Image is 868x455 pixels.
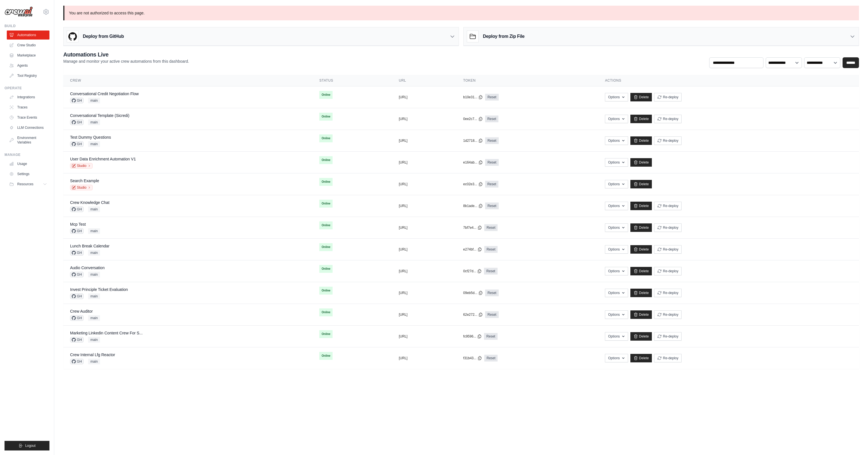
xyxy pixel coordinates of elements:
[463,334,482,339] button: fc9596...
[17,182,33,186] span: Resources
[485,203,498,209] a: Reset
[484,355,498,362] a: Reset
[70,287,128,292] a: Invest Principle Ticket Evaluation
[88,250,100,256] span: main
[63,51,189,58] h2: Automations Live
[485,289,498,296] a: Reset
[7,103,49,112] a: Traces
[654,115,682,123] button: Re-deploy
[654,267,682,275] button: Re-deploy
[88,315,100,321] span: main
[605,354,628,362] button: Options
[70,98,84,103] span: GH
[605,289,628,297] button: Options
[319,113,333,121] span: Online
[605,180,628,188] button: Options
[630,354,652,362] a: Delete
[319,91,333,99] span: Online
[654,354,682,362] button: Re-deploy
[88,141,100,147] span: main
[70,206,84,212] span: GH
[463,117,483,121] button: 0ee2c7...
[463,225,482,230] button: 7bf7e4...
[463,312,483,317] button: 62e272...
[88,337,100,343] span: main
[319,308,333,316] span: Online
[70,178,99,183] a: Search Example
[7,31,49,40] a: Automations
[70,359,84,364] span: GH
[605,310,628,319] button: Options
[483,33,524,40] h3: Deploy from Zip File
[83,33,124,40] h3: Deploy from GitHub
[654,136,682,145] button: Re-deploy
[630,267,652,275] a: Delete
[63,6,859,20] p: You are not authorized to access this page.
[630,202,652,210] a: Delete
[654,245,682,254] button: Re-deploy
[7,93,49,102] a: Integrations
[319,352,333,360] span: Online
[654,223,682,232] button: Re-deploy
[5,86,49,90] div: Operate
[25,443,36,448] span: Logout
[313,75,392,86] th: Status
[463,182,483,186] button: ec02e3...
[88,228,100,234] span: main
[630,115,652,123] a: Delete
[630,332,652,341] a: Delete
[7,51,49,60] a: Marketplace
[605,332,628,341] button: Options
[70,337,84,343] span: GH
[630,158,652,167] a: Delete
[630,223,652,232] a: Delete
[463,160,483,165] button: e164ab...
[463,291,483,295] button: 09eb5d...
[654,310,682,319] button: Re-deploy
[88,206,100,212] span: main
[70,200,109,205] a: Crew Knowledge Chat
[463,269,482,273] button: 0cf27d...
[63,75,313,86] th: Crew
[7,123,49,132] a: LLM Connections
[456,75,598,86] th: Token
[7,159,49,168] a: Usage
[319,134,333,142] span: Online
[7,61,49,70] a: Agents
[88,98,100,103] span: main
[88,272,100,277] span: main
[485,311,498,318] a: Reset
[88,119,100,125] span: main
[88,359,100,364] span: main
[630,136,652,145] a: Delete
[70,293,84,299] span: GH
[70,157,136,161] a: User Data Enrichment Automation V1
[70,119,84,125] span: GH
[485,116,498,122] a: Reset
[5,24,49,28] div: Build
[70,135,111,140] a: Test Dummy Questions
[70,272,84,277] span: GH
[70,331,143,335] a: Marketing Linkedin Content Crew For S...
[67,31,78,42] img: GitHub Logo
[463,204,483,208] button: 8b1ade...
[605,202,628,210] button: Options
[654,289,682,297] button: Re-deploy
[7,133,49,147] a: Environment Variables
[7,180,49,189] button: Resources
[319,265,333,273] span: Online
[463,247,482,252] button: e274bf...
[485,94,498,101] a: Reset
[7,71,49,80] a: Tool Registry
[5,153,49,157] div: Manage
[605,158,628,167] button: Options
[605,245,628,254] button: Options
[319,156,333,164] span: Online
[63,58,189,64] p: Manage and monitor your active crew automations from this dashboard.
[605,136,628,145] button: Options
[605,223,628,232] button: Options
[70,185,93,190] a: Studio
[463,138,483,143] button: 1d2718...
[654,202,682,210] button: Re-deploy
[70,352,115,357] a: Crew Internal Lfg Reactor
